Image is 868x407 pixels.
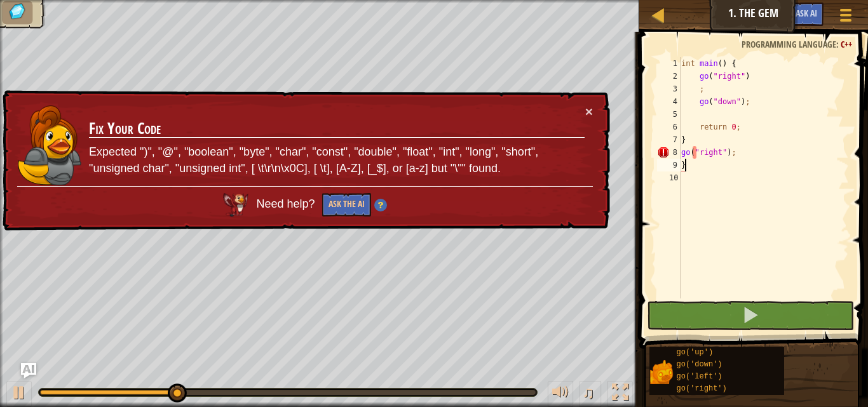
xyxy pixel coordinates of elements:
[677,360,722,369] span: go('down')
[582,383,595,402] span: ♫
[657,171,681,184] div: 10
[322,193,371,217] button: Ask the AI
[580,381,601,407] button: ♫
[21,363,36,378] button: Ask AI
[607,381,633,407] button: Toggle fullscreen
[374,199,387,211] img: Hint
[6,381,32,407] button: Ctrl + P: Play
[677,348,714,357] span: go('up')
[2,1,32,24] li: Collect the gems.
[657,95,681,108] div: 4
[647,301,854,330] button: Shift+Enter: Run current code.
[657,83,681,95] div: 3
[657,70,681,83] div: 2
[548,381,573,407] button: Adjust volume
[796,7,817,19] span: Ask AI
[836,38,841,50] span: :
[841,38,852,50] span: C++
[256,197,318,210] span: Need help?
[657,146,681,159] div: 8
[223,193,248,216] img: AI
[657,108,681,121] div: 5
[18,105,81,186] img: duck_anya2.png
[677,384,727,393] span: go('right')
[657,133,681,146] div: 7
[742,38,836,50] span: Programming language
[657,159,681,171] div: 9
[649,360,674,384] img: portrait.png
[830,3,862,32] button: Show game menu
[89,120,585,138] h3: Fix Your Code
[677,372,722,381] span: go('left')
[585,105,593,118] button: ×
[657,121,681,133] div: 6
[789,3,824,26] button: Ask AI
[89,144,585,177] p: Expected ")", "@", "boolean", "byte", "char", "const", "double", "float", "int", "long", "short",...
[657,57,681,70] div: 1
